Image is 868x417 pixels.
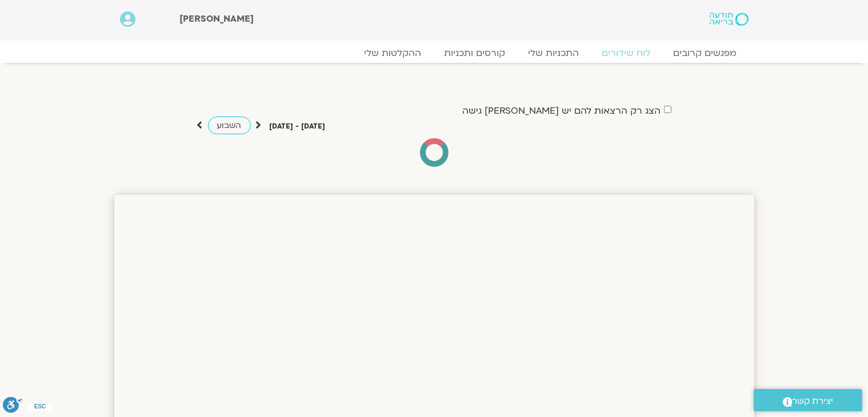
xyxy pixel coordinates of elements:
[208,117,251,134] a: השבוע
[353,47,433,59] a: ההקלטות שלי
[217,120,242,131] span: השבוע
[591,47,662,59] a: לוח שידורים
[793,394,834,409] span: יצירת קשר
[120,47,749,59] nav: Menu
[433,47,517,59] a: קורסים ותכניות
[463,106,661,116] label: הצג רק הרצאות להם יש [PERSON_NAME] גישה
[517,47,591,59] a: התכניות שלי
[754,389,862,411] a: יצירת קשר
[270,121,326,133] p: [DATE] - [DATE]
[662,47,749,59] a: מפגשים קרובים
[179,13,254,25] span: [PERSON_NAME]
